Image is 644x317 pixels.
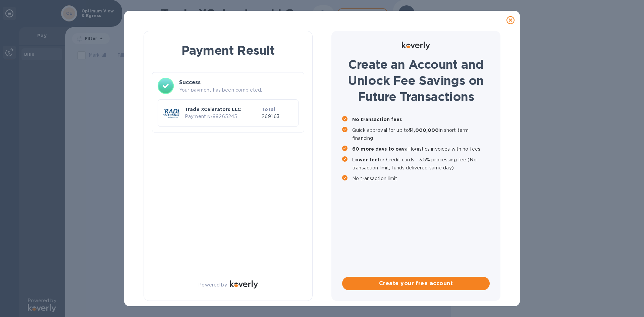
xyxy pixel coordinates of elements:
p: Your payment has been completed. [179,87,299,94]
b: No transaction fees [352,117,402,122]
h1: Create an Account and Unlock Fee Savings on Future Transactions [342,56,490,105]
b: Lower fee [352,157,378,162]
p: all logistics invoices with no fees [352,145,490,153]
p: Trade XCelerators LLC [185,106,259,113]
p: No transaction limit [352,174,490,182]
h1: Payment Result [155,42,302,59]
b: Total [262,107,275,112]
button: Create your free account [342,277,490,290]
p: Payment № 99265245 [185,113,259,120]
img: Logo [402,42,430,50]
p: Quick approval for up to in short term financing [352,126,490,142]
b: 60 more days to pay [352,146,405,152]
b: $1,000,000 [409,127,439,133]
img: Logo [230,280,258,288]
p: for Credit cards - 3.5% processing fee (No transaction limit, funds delivered same day) [352,156,490,172]
p: Powered by [198,281,227,288]
h3: Success [179,78,299,87]
span: Create your free account [347,279,484,287]
p: $691.63 [262,113,293,120]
